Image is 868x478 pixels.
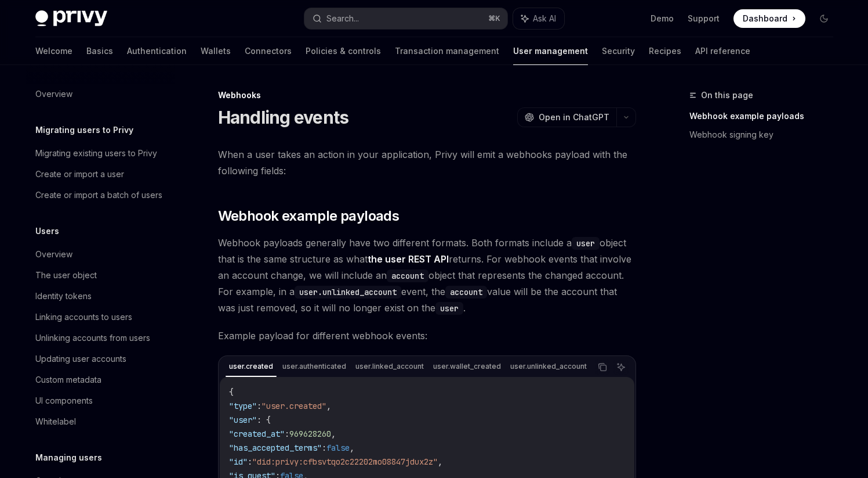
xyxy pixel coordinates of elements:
[350,443,354,453] span: ,
[218,207,400,225] span: Webhook example payloads
[613,360,629,375] button: Ask AI
[387,269,428,282] code: account
[322,443,326,453] span: :
[35,167,124,181] div: Create or import a user
[701,88,753,102] span: On this page
[35,146,157,160] div: Migrating existing users to Privy
[245,37,292,65] a: Connectors
[815,9,833,28] button: Toggle dark mode
[395,37,499,65] a: Transaction management
[26,286,175,307] a: Identity tokens
[595,360,610,375] button: Copy the contents from the code block
[229,457,248,467] span: "id"
[127,37,187,65] a: Authentication
[688,13,720,24] a: Support
[35,87,72,101] div: Overview
[35,352,126,366] div: Updating user accounts
[26,390,175,411] a: UI components
[35,10,107,27] img: dark logo
[326,12,359,26] div: Search...
[26,348,175,369] a: Updating user accounts
[602,37,635,65] a: Security
[35,394,93,408] div: UI components
[218,89,636,101] div: Webhooks
[35,224,59,238] h5: Users
[430,360,504,373] div: user.wallet_created
[517,107,616,127] button: Open in ChatGPT
[26,411,175,432] a: Whitelabel
[26,84,175,105] a: Overview
[695,37,750,65] a: API reference
[35,289,92,303] div: Identity tokens
[229,429,285,439] span: "created_at"
[35,268,97,282] div: The user object
[326,401,331,411] span: ,
[295,286,401,299] code: user.unlinked_account
[352,360,427,373] div: user.linked_account
[229,443,322,453] span: "has_accepted_terms"
[35,373,101,387] div: Custom metadata
[257,401,262,411] span: :
[513,8,564,29] button: Ask AI
[445,286,487,299] code: account
[513,37,588,65] a: User management
[26,265,175,286] a: The user object
[488,14,500,23] span: ⌘ K
[226,360,277,373] div: user.created
[26,307,175,328] a: Linking accounts to users
[229,415,257,425] span: "user"
[651,13,674,24] a: Demo
[572,237,600,250] code: user
[26,164,175,185] a: Create or import a user
[35,310,132,324] div: Linking accounts to users
[306,37,381,65] a: Policies & controls
[86,37,113,65] a: Basics
[539,112,609,123] span: Open in ChatGPT
[26,143,175,164] a: Migrating existing users to Privy
[35,247,72,261] div: Overview
[649,37,681,65] a: Recipes
[248,457,252,467] span: :
[26,244,175,265] a: Overview
[35,37,72,65] a: Welcome
[533,13,556,24] span: Ask AI
[289,429,331,439] span: 969628260
[229,387,234,397] span: {
[35,331,150,345] div: Unlinking accounts from users
[435,302,463,315] code: user
[26,185,175,206] a: Create or import a batch of users
[35,188,162,202] div: Create or import a batch of users
[35,451,102,465] h5: Managing users
[218,107,349,128] h1: Handling events
[257,415,271,425] span: : {
[218,328,636,344] span: Example payload for different webhook events:
[26,369,175,390] a: Custom metadata
[218,235,636,316] span: Webhook payloads generally have two different formats. Both formats include a object that is the ...
[304,8,507,29] button: Search...⌘K
[35,123,133,137] h5: Migrating users to Privy
[285,429,289,439] span: :
[252,457,438,467] span: "did:privy:cfbsvtqo2c22202mo08847jdux2z"
[279,360,350,373] div: user.authenticated
[689,125,842,144] a: Webhook signing key
[331,429,336,439] span: ,
[733,9,805,28] a: Dashboard
[368,253,449,265] a: the user REST API
[743,13,787,24] span: Dashboard
[35,415,76,429] div: Whitelabel
[689,107,842,125] a: Webhook example payloads
[26,328,175,348] a: Unlinking accounts from users
[326,443,350,453] span: false
[229,401,257,411] span: "type"
[507,360,590,373] div: user.unlinked_account
[201,37,231,65] a: Wallets
[438,457,442,467] span: ,
[218,146,636,179] span: When a user takes an action in your application, Privy will emit a webhooks payload with the foll...
[262,401,326,411] span: "user.created"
